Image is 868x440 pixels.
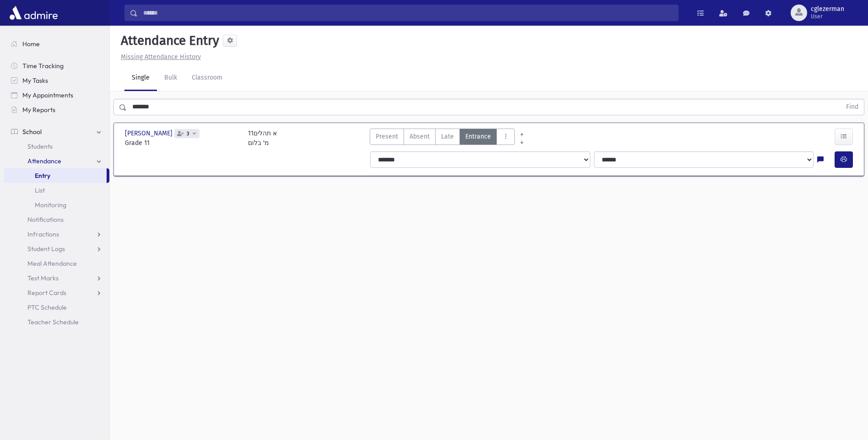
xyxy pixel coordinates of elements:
a: Meal Attendance [4,256,109,271]
span: Entrance [465,132,491,141]
span: Present [376,132,398,141]
span: School [22,128,42,136]
a: Test Marks [4,271,109,285]
span: Notifications [27,215,64,224]
span: List [35,186,45,194]
a: Report Cards [4,285,109,300]
a: My Appointments [4,88,109,102]
a: Notifications [4,212,109,227]
span: Students [27,142,53,150]
a: My Reports [4,102,109,117]
span: Teacher Schedule [27,318,79,326]
a: Missing Attendance History [117,53,201,61]
a: Time Tracking [4,59,109,73]
a: Monitoring [4,198,109,212]
button: Find [841,99,864,115]
a: Single [124,65,157,91]
span: User [811,13,844,20]
input: Search [138,5,678,21]
span: My Tasks [22,76,48,85]
span: Student Logs [27,245,65,253]
a: Infractions [4,227,109,241]
a: List [4,183,109,198]
img: AdmirePro [7,4,60,22]
a: Bulk [157,65,184,91]
h5: Attendance Entry [117,33,219,48]
span: Meal Attendance [27,259,77,268]
span: Monitoring [35,201,66,209]
span: My Reports [22,106,55,114]
span: PTC Schedule [27,303,67,311]
a: Entry [4,168,107,183]
span: [PERSON_NAME] [125,129,174,138]
span: Entry [35,172,50,180]
a: Students [4,139,109,154]
u: Missing Attendance History [121,53,201,61]
span: Infractions [27,230,59,238]
span: 3 [185,131,191,137]
a: Attendance [4,154,109,168]
a: Student Logs [4,241,109,256]
span: Home [22,40,40,48]
span: My Appointments [22,91,73,99]
div: AttTypes [370,129,515,148]
a: My Tasks [4,73,109,88]
span: Grade 11 [125,138,239,148]
span: Test Marks [27,274,59,282]
a: School [4,124,109,139]
span: cglezerman [811,5,844,13]
span: Report Cards [27,289,66,297]
span: Attendance [27,157,61,165]
span: Time Tracking [22,62,64,70]
a: PTC Schedule [4,300,109,315]
div: 11א תהלים מ' בלום [248,129,277,148]
span: Absent [410,132,430,141]
a: Home [4,37,109,51]
a: Classroom [184,65,230,91]
a: Teacher Schedule [4,315,109,329]
span: Late [441,132,454,141]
